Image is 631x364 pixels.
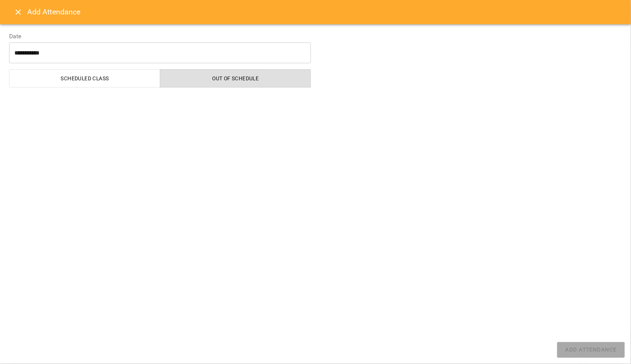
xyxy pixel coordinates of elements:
[9,69,160,87] button: Scheduled class
[27,6,622,18] h6: Add Attendance
[165,74,306,83] span: Out of Schedule
[9,3,27,21] button: Close
[14,74,156,83] span: Scheduled class
[160,69,311,87] button: Out of Schedule
[9,33,311,39] label: Date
